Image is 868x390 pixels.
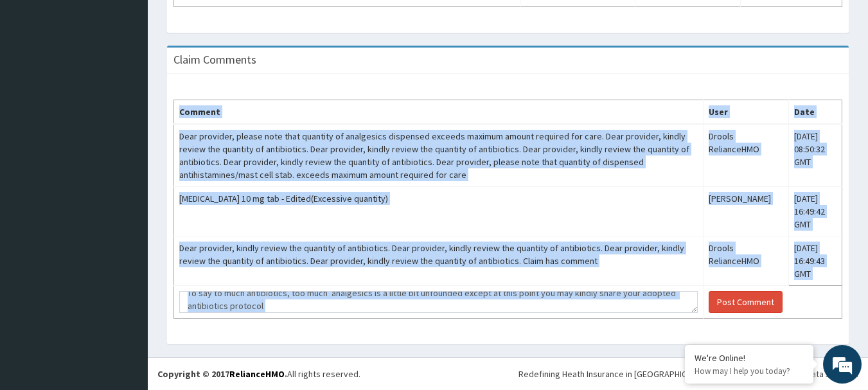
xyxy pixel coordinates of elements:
div: Chat with us now [67,72,216,89]
td: Drools RelianceHMO [703,124,788,187]
div: Minimize live chat window [211,6,242,37]
textarea: Dear @ reliance claim team, trust this response finds you well. The above details of treatment ar... [179,291,698,313]
td: [DATE] 16:49:42 GMT [789,187,842,236]
p: How may I help you today? [695,366,804,377]
td: [PERSON_NAME] [703,187,788,236]
td: Dear provider, kindly review the quantity of antibiotics. Dear provider, kindly review the quanti... [174,236,704,286]
td: [DATE] 16:49:43 GMT [789,236,842,286]
img: d_794563401_company_1708531726252_794563401 [24,64,52,96]
td: [DATE] 08:50:32 GMT [789,124,842,187]
th: Comment [174,100,704,125]
strong: Copyright © 2017 . [157,368,287,380]
button: Post Comment [709,291,783,313]
div: Redefining Heath Insurance in [GEOGRAPHIC_DATA] using Telemedicine and Data Science! [518,368,858,380]
textarea: Type your message and hit 'Enter' [6,256,245,301]
td: [MEDICAL_DATA] 10 mg tab - Edited(Excessive quantity) [174,187,704,236]
div: We're Online! [695,352,804,364]
footer: All rights reserved. [148,357,868,390]
td: Dear provider, please note that quantity of analgesics dispensed exceeds maximum amount required ... [174,124,704,187]
a: RelianceHMO [229,368,285,380]
span: We're online! [75,114,177,244]
th: Date [789,100,842,125]
h3: Claim Comments [173,54,256,66]
th: User [703,100,788,125]
td: Drools RelianceHMO [703,236,788,286]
